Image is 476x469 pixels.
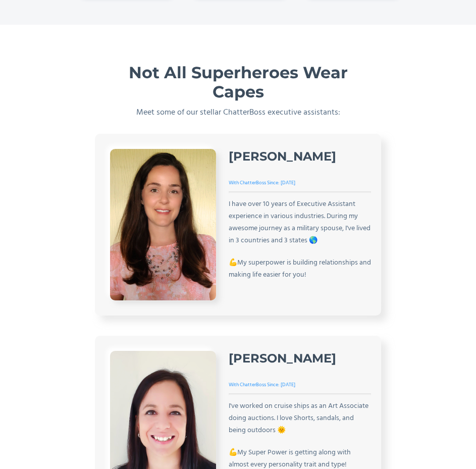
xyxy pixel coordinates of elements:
div: Meet the assistants [181,45,296,53]
div: With ChatterBoss Since: [229,177,281,189]
iframe: Drift Widget Chat Controller [426,419,464,457]
iframe: Drift Widget Chat Window [268,186,470,425]
div: [DATE] [281,177,297,189]
a: [PERSON_NAME]With ChatterBoss Since:[DATE]I have over 10 years of Executive Assistant experience ... [95,134,381,316]
div: I've worked on cruise ships as an Art Associate doing auctions. I love Shorts, sandals, and being... [229,400,371,437]
h3: [PERSON_NAME] [229,351,336,366]
h2: Not All Superheroes Wear Capes [116,63,360,101]
h3: [PERSON_NAME] [229,149,336,164]
div: 💪My superpower is building relationships and making life easier for you! [229,257,371,281]
div: I have over 10 years of Executive Assistant experience in various industries. During my awesome j... [229,198,371,247]
p: Meet some of our stellar ChatterBoss executive assistants: [136,107,340,119]
div: With ChatterBoss Since: [229,379,281,391]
